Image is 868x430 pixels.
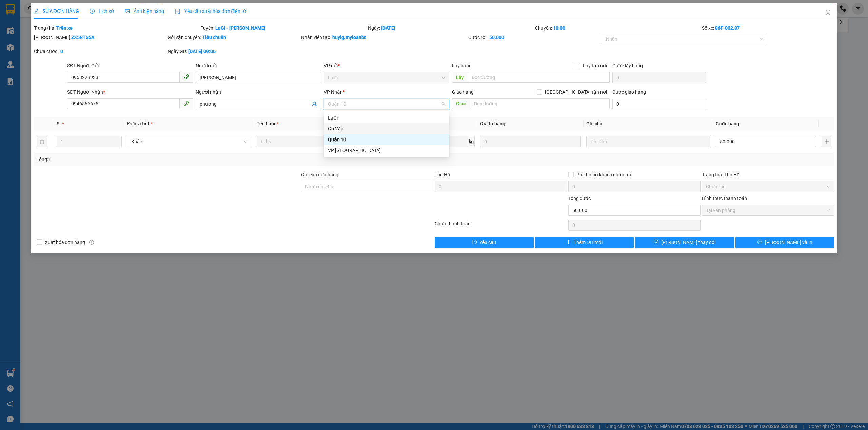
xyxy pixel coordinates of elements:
span: kg [468,136,475,147]
span: phone [183,74,189,80]
div: Gói vận chuyển: [167,34,300,41]
div: Gò Vấp [324,123,449,134]
div: LaGi [328,114,445,122]
div: Chưa thanh toán [434,220,568,232]
div: VP [GEOGRAPHIC_DATA] [328,147,445,154]
span: LaGi [328,72,445,83]
span: Lấy tận nơi [580,62,610,69]
div: Người nhận [196,88,321,96]
div: Số xe: [701,24,835,32]
span: picture [125,9,130,14]
div: Gò Vấp [328,125,445,132]
button: plusThêm ĐH mới [535,237,634,248]
th: Ghi chú [584,117,713,130]
b: ZX5RTS5A [71,35,94,40]
div: VP Thủ Đức [324,145,449,156]
input: Cước lấy hàng [612,72,706,83]
div: Cước rồi : [468,34,600,41]
span: Cước hàng [716,121,739,126]
span: Lấy [452,72,468,83]
span: close [825,10,831,15]
input: Dọc đường [470,98,610,109]
input: Ghi Chú [586,136,710,147]
button: plus [822,136,831,147]
div: Ngày GD: [167,48,300,55]
div: SĐT Người Gửi [67,62,193,69]
b: 86F-002.87 [715,25,740,31]
span: user-add [312,101,317,107]
span: phone [183,101,189,106]
span: Giao [452,98,470,109]
span: info-circle [89,240,94,245]
button: exclamation-circleYêu cầu [435,237,534,248]
span: [PERSON_NAME] thay đổi [661,239,715,246]
span: Giá trị hàng [480,121,505,126]
span: [PERSON_NAME] và In [765,239,812,246]
span: Thêm ĐH mới [574,239,603,246]
span: Quận 10 [328,99,445,109]
input: Cước giao hàng [612,99,706,109]
span: Thu Hộ [435,172,450,177]
div: LaGi [324,112,449,123]
span: Đơn vị tính [127,121,153,126]
span: Lấy hàng [452,63,472,68]
div: Người gửi [196,62,321,69]
span: Tổng cước [568,196,591,201]
span: plus [566,240,571,245]
div: Tổng: 1 [37,156,335,163]
span: Yêu cầu xuất hóa đơn điện tử [175,8,246,14]
input: VD: Bàn, Ghế [257,136,381,147]
div: SĐT Người Nhận [67,88,193,96]
button: Close [818,3,837,22]
span: Chưa thu [706,181,830,192]
input: 0 [480,136,580,147]
span: SL [57,121,62,126]
label: Cước lấy hàng [612,63,643,68]
b: LaGi - [PERSON_NAME] [215,25,265,31]
b: [DATE] [381,25,395,31]
span: SỬA ĐƠN HÀNG [34,8,79,14]
div: VP gửi [324,62,449,69]
input: Ghi chú đơn hàng [301,181,433,192]
span: Giao hàng [452,89,474,95]
span: VP Nhận [324,89,343,95]
span: Xuất hóa đơn hàng [42,239,88,246]
span: Ảnh kiện hàng [125,8,164,14]
span: Phí thu hộ khách nhận trả [574,171,634,178]
label: Hình thức thanh toán [702,196,747,201]
div: Quận 10 [324,134,449,145]
b: Tiêu chuẩn [202,35,226,40]
button: save[PERSON_NAME] thay đổi [635,237,734,248]
span: Khác [131,136,247,147]
div: Trạng thái: [33,24,200,32]
span: [GEOGRAPHIC_DATA] tận nơi [542,88,610,96]
label: Cước giao hàng [612,89,646,95]
span: edit [34,9,39,14]
div: [PERSON_NAME]: [34,34,166,41]
button: printer[PERSON_NAME] và In [735,237,834,248]
span: Tên hàng [257,121,279,126]
div: Ngày: [367,24,534,32]
span: Yêu cầu [479,239,496,246]
b: Trên xe [56,25,73,31]
label: Ghi chú đơn hàng [301,172,338,177]
span: Tại văn phòng [706,205,830,215]
input: Dọc đường [468,72,610,83]
span: save [654,240,658,245]
span: exclamation-circle [472,240,477,245]
b: 50.000 [489,35,504,40]
b: 10:00 [553,25,565,31]
b: huylg.myloanbt [332,35,366,40]
div: Chưa cước : [34,48,166,55]
button: delete [37,136,47,147]
div: Trạng thái Thu Hộ [702,171,834,178]
b: 0 [60,49,63,54]
img: icon [175,9,180,14]
div: Tuyến: [200,24,367,32]
div: Chuyến: [534,24,702,32]
div: Nhân viên tạo: [301,34,467,41]
b: [DATE] 09:06 [188,49,216,54]
span: clock-circle [90,9,95,14]
span: Lịch sử [90,8,114,14]
span: printer [757,240,762,245]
